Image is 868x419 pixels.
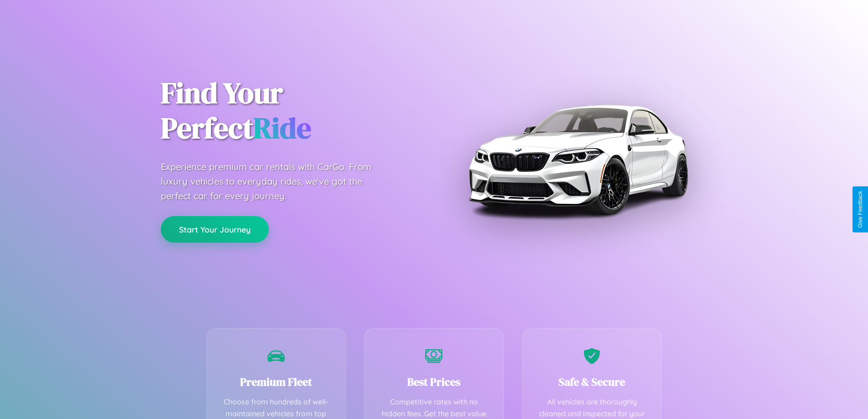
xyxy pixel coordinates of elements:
button: Start Your Journey [161,216,269,243]
h3: Safe & Secure [536,374,648,389]
h1: Find Your Perfect [161,76,421,146]
h3: Premium Fleet [221,374,332,389]
h3: Best Prices [378,374,490,389]
span: Ride [253,108,311,148]
div: Give Feedback [857,191,863,228]
p: Experience premium car rentals with CarGo. From luxury vehicles to everyday rides, we've got the ... [161,160,389,203]
img: Premium BMW car rental vehicle [464,46,692,274]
